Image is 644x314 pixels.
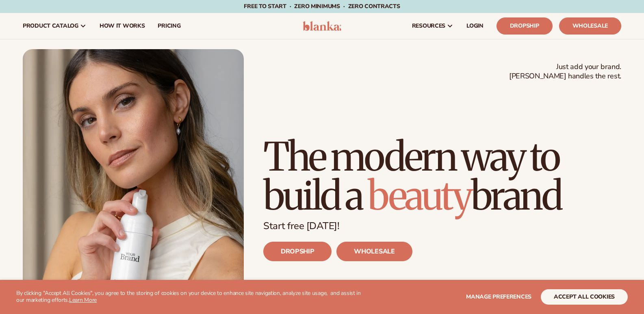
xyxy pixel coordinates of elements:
[336,242,412,261] a: WHOLESALE
[151,13,187,39] a: pricing
[263,137,621,215] h1: The modern way to build a brand
[368,171,471,220] span: beauty
[263,277,305,295] p: 100K+
[412,23,445,29] span: resources
[158,23,180,29] span: pricing
[541,289,628,305] button: accept all cookies
[466,289,531,305] button: Manage preferences
[460,13,490,39] a: LOGIN
[100,23,145,29] span: How It Works
[466,293,531,301] span: Manage preferences
[321,277,373,295] p: 4.9
[23,23,78,29] span: product catalog
[263,242,332,261] a: DROPSHIP
[405,13,460,39] a: resources
[509,62,621,81] span: Just add your brand. [PERSON_NAME] handles the rest.
[303,21,341,31] img: logo
[69,296,97,304] a: Learn More
[497,17,553,35] a: Dropship
[93,13,152,39] a: How It Works
[263,220,621,232] p: Start free [DATE]!
[244,2,400,10] span: Free to start · ZERO minimums · ZERO contracts
[16,290,362,304] p: By clicking "Accept All Cookies", you agree to the storing of cookies on your device to enhance s...
[389,277,450,295] p: 450+
[559,17,621,35] a: Wholesale
[16,13,93,39] a: product catalog
[466,23,484,29] span: LOGIN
